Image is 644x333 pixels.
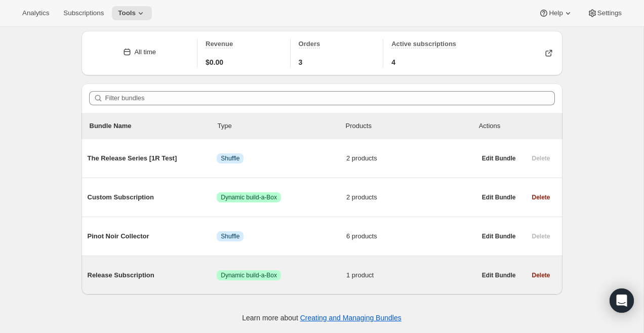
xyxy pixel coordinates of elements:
span: Edit Bundle [482,193,516,201]
a: Creating and Managing Bundles [300,314,401,322]
input: Filter bundles [105,91,555,105]
p: Bundle Name [90,121,218,131]
button: Settings [581,6,628,20]
span: Analytics [22,9,49,17]
span: Dynamic build-a-Box [221,271,277,279]
button: Edit Bundle [476,268,522,282]
button: Help [533,6,579,20]
button: Delete [526,190,556,204]
span: 1 product [346,270,476,280]
span: 2 products [346,153,476,163]
span: Delete [532,271,550,279]
span: The Release Series [1R Test] [88,153,217,163]
span: Custom Subscription [88,192,217,202]
button: Analytics [16,6,55,20]
span: Subscriptions [63,9,104,17]
span: Release Subscription [88,270,217,280]
button: Edit Bundle [476,229,522,243]
span: Revenue [206,40,233,48]
span: 2 products [346,192,476,202]
div: All time [134,47,156,57]
span: Dynamic build-a-Box [221,193,277,201]
span: Pinot Noir Collector [88,231,217,241]
span: Settings [597,9,622,17]
span: Help [549,9,562,17]
span: 3 [299,57,303,67]
div: Open Intercom Messenger [610,288,634,313]
span: Shuffle [221,154,239,162]
span: Edit Bundle [482,232,516,240]
span: 6 products [346,231,476,241]
span: Delete [532,193,550,201]
span: Orders [299,40,320,48]
div: Type [218,121,346,131]
button: Delete [526,268,556,282]
span: Shuffle [221,232,239,240]
button: Edit Bundle [476,151,522,165]
span: Tools [118,9,136,17]
span: $0.00 [206,57,223,67]
button: Subscriptions [57,6,110,20]
button: Edit Bundle [476,190,522,204]
span: Edit Bundle [482,154,516,162]
span: Active subscriptions [391,40,456,48]
span: 4 [391,57,395,67]
p: Learn more about [242,313,401,323]
div: Actions [479,121,554,131]
button: Tools [112,6,152,20]
span: Edit Bundle [482,271,516,279]
div: Products [346,121,474,131]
